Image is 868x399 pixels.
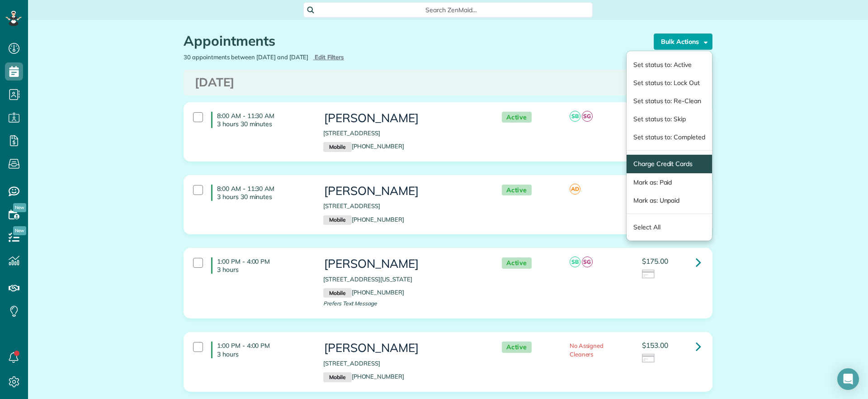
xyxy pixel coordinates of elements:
[570,184,580,195] span: AD
[211,342,310,358] h4: 1:00 PM - 4:00 PM
[627,128,712,146] a: Set status to: Completed
[323,202,483,210] p: [STREET_ADDRESS]
[633,159,705,169] a: Charge Credit Cards
[502,342,532,353] span: Active
[177,53,448,62] div: 30 appointments between [DATE] and [DATE]
[323,142,351,152] small: Mobile
[627,218,712,236] a: Select All
[217,120,310,128] p: 3 hours 30 minutes
[323,112,483,125] h3: [PERSON_NAME]
[570,256,580,267] span: SB
[502,185,532,196] span: Active
[627,74,712,92] a: Set status to: Lock Out
[323,289,404,296] a: Mobile[PHONE_NUMBER]
[642,354,656,364] img: icon_credit_card_neutral-3d9a980bd25ce6dbb0f2033d7200983694762465c175678fcbc2d8f4bc43548e.png
[323,342,483,355] h3: [PERSON_NAME]
[661,38,699,46] strong: Bulk Actions
[211,185,310,201] h4: 8:00 AM - 11:30 AM
[323,129,483,138] p: [STREET_ADDRESS]
[323,300,377,307] span: Prefers Text Message
[323,142,404,150] a: Mobile[PHONE_NUMBER]
[323,373,404,380] a: Mobile[PHONE_NUMBER]
[13,203,26,212] span: New
[323,185,483,198] h3: [PERSON_NAME]
[502,257,532,269] span: Active
[570,111,580,122] span: SB
[642,341,668,350] span: $153.00
[642,256,668,266] span: $175.00
[217,193,310,201] p: 3 hours 30 minutes
[642,270,656,280] img: icon_credit_card_neutral-3d9a980bd25ce6dbb0f2033d7200983694762465c175678fcbc2d8f4bc43548e.png
[195,76,701,89] h3: [DATE]
[323,216,404,223] a: Mobile[PHONE_NUMBER]
[217,266,310,274] p: 3 hours
[211,112,310,128] h4: 8:00 AM - 11:30 AM
[570,342,604,358] span: No Assigned Cleaners
[13,226,26,235] span: New
[184,33,640,48] h1: Appointments
[323,275,483,284] p: [STREET_ADDRESS][US_STATE]
[627,110,712,128] a: Set status to: Skip
[627,92,712,110] a: Set status to: Re-Clean
[627,56,712,74] a: Set status to: Active
[313,53,344,61] a: Edit Filters
[502,112,532,123] span: Active
[323,372,351,382] small: Mobile
[323,215,351,225] small: Mobile
[627,191,712,209] a: Mark as: Unpaid
[323,359,483,368] p: [STREET_ADDRESS]
[315,53,344,61] span: Edit Filters
[217,350,310,358] p: 3 hours
[211,257,310,274] h4: 1:00 PM - 4:00 PM
[654,33,712,50] a: Bulk Actions
[323,257,483,271] h3: [PERSON_NAME]
[837,368,859,390] div: Open Intercom Messenger
[582,111,593,122] span: SG
[323,288,351,298] small: Mobile
[582,256,593,267] span: SG
[627,173,712,191] a: Mark as: Paid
